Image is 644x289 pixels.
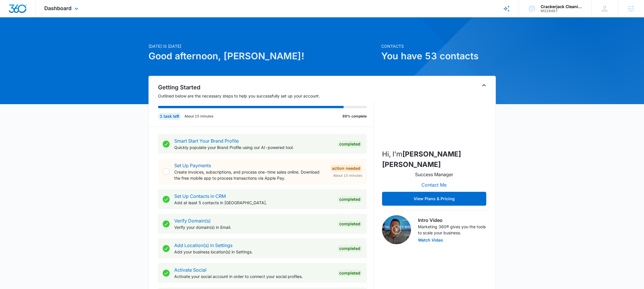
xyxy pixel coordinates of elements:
[9,15,14,20] img: website_grey.svg
[337,270,362,277] div: Completed
[337,196,362,203] div: Completed
[381,43,496,49] p: Contacts
[158,93,374,99] p: Outlined below are the necessary steps to help you successfully set up your account.
[333,173,362,178] span: About 15 minutes
[174,242,232,248] a: Add Location(s) in Settings
[16,9,28,14] div: v 4.0.25
[382,149,486,170] p: Hi, I'm
[174,169,326,181] p: Create invoices, subscriptions, and process one-time sales online. Download the free mobile app t...
[337,141,362,148] div: Completed
[382,192,486,206] button: View Plans & Pricing
[174,249,333,255] p: Add your business location(s) in Settings.
[158,113,181,120] div: 1 task left
[405,86,463,144] img: McKenna Mueller
[174,200,333,206] p: Add at least 5 contacts in [GEOGRAPHIC_DATA].
[418,224,486,236] p: Marketing 360® gives you the tools to scale your business.
[480,82,487,89] button: Toggle Collapse
[58,34,62,38] img: tab_keywords_by_traffic_grey.svg
[382,150,461,169] strong: [PERSON_NAME] [PERSON_NAME]
[418,217,486,224] h3: Intro Video
[174,193,226,199] a: Set Up Contacts in CRM
[174,267,206,273] a: Activate Social
[158,83,374,92] h2: Getting Started
[174,273,333,279] p: Activate your social account in order to connect your social profiles.
[330,165,362,172] div: Action Needed
[337,220,362,227] div: Completed
[415,171,453,178] p: Success Manager
[22,34,52,38] div: Domain Overview
[541,4,583,9] div: account name
[174,224,333,230] p: Verify your domain(s) in Email.
[9,9,14,14] img: logo_orange.svg
[16,34,20,38] img: tab_domain_overview_orange.svg
[337,245,362,252] div: Completed
[184,114,213,119] p: About 15 minutes
[148,43,378,49] p: [DATE] is [DATE]
[148,49,378,63] h1: Good afternoon, [PERSON_NAME]!
[174,138,239,144] a: Smart Start Your Brand Profile
[416,178,452,192] button: Contact Me
[64,34,98,38] div: Keywords by Traffic
[174,218,211,224] a: Verify Domain(s)
[174,144,333,150] p: Quickly populate your Brand Profile using our AI-powered tool.
[15,15,64,20] div: Domain: [DOMAIN_NAME]
[342,114,367,119] p: 89% complete
[418,238,443,242] button: Watch Video
[381,49,496,63] h1: You have 53 contacts
[382,215,411,244] img: Intro Video
[44,5,71,11] span: Dashboard
[174,163,211,168] a: Set Up Payments
[541,9,583,13] div: account id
